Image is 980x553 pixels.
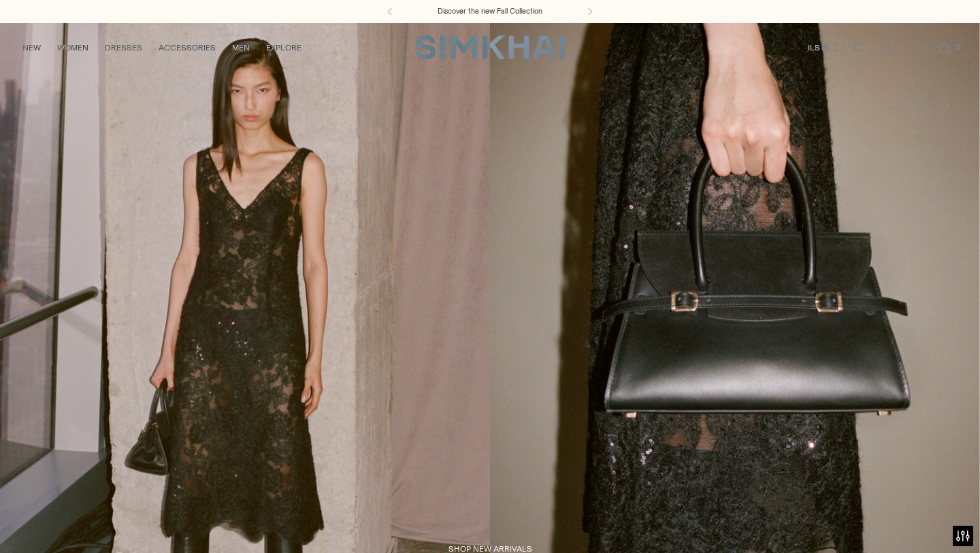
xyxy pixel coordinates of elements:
a: NEW [22,33,41,63]
a: DRESSES [105,33,142,63]
a: EXPLORE [266,33,301,63]
a: MEN [232,33,250,63]
a: SIMKHAI [415,34,565,61]
a: Open search modal [845,34,872,61]
span: 0 [951,41,964,53]
a: Open cart modal [931,34,958,61]
a: Wishlist [902,34,930,61]
a: Go to the account page [874,34,901,61]
button: ILS ₪ [808,33,840,63]
a: WOMEN [57,33,88,63]
a: Discover the new Fall Collection [438,6,542,17]
a: ACCESSORIES [159,33,216,63]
